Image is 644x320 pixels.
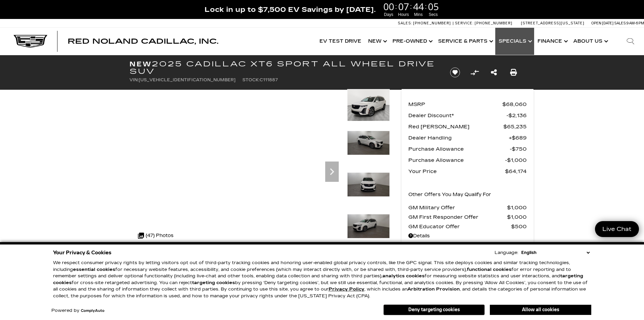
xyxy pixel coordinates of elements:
img: Cadillac Dark Logo with Cadillac White Text [14,35,47,48]
a: [STREET_ADDRESS][US_STATE] [521,21,585,25]
span: Red [PERSON_NAME] [408,122,503,131]
strong: analytics cookies [382,273,425,279]
a: ComplyAuto [81,309,104,313]
a: EV Test Drive [316,28,365,55]
span: Service: [455,21,474,25]
span: 9 AM-6 PM [626,21,644,25]
a: Print this New 2025 Cadillac XT6 Sport All Wheel Drive SUV [510,68,517,77]
a: Pre-Owned [389,28,435,55]
iframe: Interactive Walkaround/Photo gallery of the vehicle/product [129,89,342,249]
button: Save vehicle [448,67,462,78]
span: Open [DATE] [591,21,614,25]
h1: 2025 Cadillac XT6 Sport All Wheel Drive SUV [129,60,439,75]
span: $689 [509,133,527,143]
img: New 2025 Crystal White Tricoat Cadillac Sport image 3 [347,172,390,197]
a: Specials [495,28,534,55]
span: $2,136 [506,111,527,120]
span: $1,000 [507,212,527,222]
a: Purchase Allowance $750 [408,144,527,154]
a: Dealer Handling $689 [408,133,527,143]
div: Language: [495,251,518,255]
a: Dealer Discount* $2,136 [408,111,527,120]
strong: essential cookies [73,267,115,272]
a: Purchase Allowance $1,000 [408,155,527,165]
span: Red Noland Cadillac, Inc. [68,37,218,45]
a: MSRP $68,060 [408,100,527,109]
div: (47) Photos [135,228,177,244]
span: GM Educator Offer [408,222,511,231]
strong: Arbitration Provision [407,286,460,292]
span: $68,060 [502,100,527,109]
span: Hours [397,12,410,18]
span: Purchase Allowance [408,155,505,165]
span: [PHONE_NUMBER] [475,21,512,25]
a: Sales: [PHONE_NUMBER] [398,21,453,25]
span: : [395,1,397,12]
a: Service & Parts [435,28,495,55]
span: Stock: [242,78,260,82]
span: Mins [412,12,425,18]
strong: New [129,60,152,68]
a: GM Educator Offer $500 [408,222,527,231]
span: GM First Responder Offer [408,212,507,222]
button: Compare Vehicle [470,67,480,78]
span: 05 [427,2,440,11]
a: New [365,28,389,55]
span: $750 [510,144,527,154]
a: Red Noland Cadillac, Inc. [68,38,218,45]
select: Language Select [520,249,591,256]
strong: targeting cookies [53,273,583,285]
span: $64,174 [505,167,527,176]
span: $1,000 [505,155,527,165]
a: About Us [570,28,610,55]
a: Share this New 2025 Cadillac XT6 Sport All Wheel Drive SUV [491,68,497,77]
strong: targeting cookies [192,280,235,285]
span: 00 [382,2,395,11]
span: : [425,1,427,12]
a: Close [633,3,641,12]
span: Your Price [408,167,505,176]
img: New 2025 Crystal White Tricoat Cadillac Sport image 2 [347,131,390,155]
span: : [410,1,412,12]
span: $1,000 [507,203,527,212]
span: [PHONE_NUMBER] [413,21,451,25]
span: Sales: [398,21,412,25]
span: $65,235 [503,122,527,131]
div: Next [325,162,339,182]
img: New 2025 Crystal White Tricoat Cadillac Sport image 4 [347,214,390,238]
span: Purchase Allowance [408,144,510,154]
button: Deny targeting cookies [383,304,485,315]
a: Red [PERSON_NAME] $65,235 [408,122,527,131]
span: Your Privacy & Cookies [53,248,112,257]
span: Live Chat [599,225,635,233]
img: New 2025 Crystal White Tricoat Cadillac Sport image 1 [347,89,390,121]
div: Powered by [51,308,104,313]
span: Lock in up to $7,500 EV Savings by [DATE]. [205,5,376,14]
span: 07 [397,2,410,11]
a: Live Chat [595,221,639,237]
strong: functional cookies [467,267,511,272]
button: Allow all cookies [490,305,591,315]
span: GM Military Offer [408,203,507,212]
a: Details [408,231,527,241]
a: Your Price $64,174 [408,167,527,176]
a: GM Military Offer $1,000 [408,203,527,212]
span: Secs [427,12,440,18]
a: Service: [PHONE_NUMBER] [453,21,514,25]
p: We respect consumer privacy rights by letting visitors opt out of third-party tracking cookies an... [53,260,591,299]
span: MSRP [408,100,502,109]
span: C111887 [260,78,278,82]
span: 44 [412,2,425,11]
span: Days [382,12,395,18]
a: Finance [534,28,570,55]
span: $500 [511,222,527,231]
p: Other Offers You May Qualify For [408,190,491,199]
span: Dealer Handling [408,133,509,143]
span: VIN: [129,78,139,82]
span: Sales: [614,21,626,25]
span: [US_VEHICLE_IDENTIFICATION_NUMBER] [139,78,236,82]
a: Privacy Policy [329,286,364,292]
span: Dealer Discount* [408,111,506,120]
